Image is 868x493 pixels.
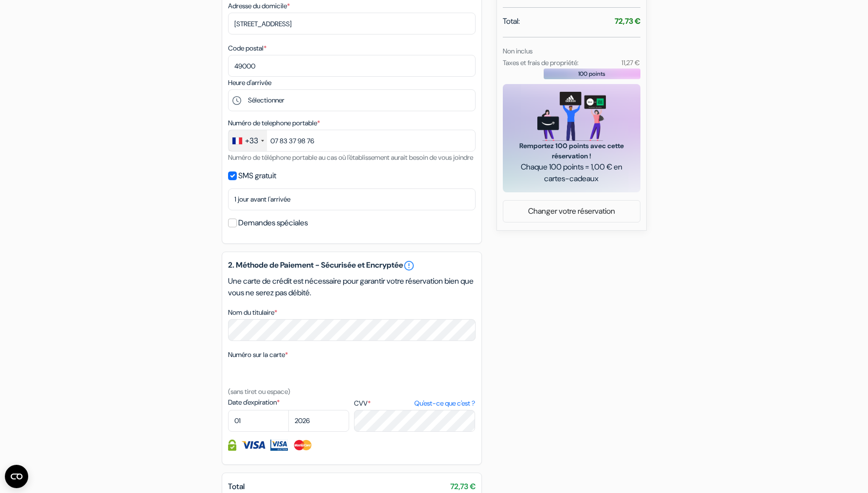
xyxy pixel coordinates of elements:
span: Chaque 100 points = 1,00 € en cartes-cadeaux [514,161,629,185]
label: Numéro sur la carte [228,350,288,360]
img: gift_card_hero_new.png [537,92,606,141]
img: Master Card [293,440,313,451]
span: Total [228,481,245,492]
span: 72,73 € [450,481,476,493]
label: SMS gratuit [238,169,276,183]
a: Qu'est-ce que c'est ? [414,398,475,408]
small: Non inclus [503,47,532,55]
label: Demandes spéciales [238,216,308,230]
span: Remportez 100 points avec cette réservation ! [514,141,629,161]
a: error_outline [403,260,415,272]
span: Total: [503,16,520,27]
small: (sans tiret ou espace) [228,387,290,396]
small: Numéro de téléphone portable au cas où l'établissement aurait besoin de vous joindre [228,153,473,162]
a: Changer votre réservation [503,202,640,221]
div: France: +33 [229,130,267,151]
label: Date d'expiration [228,397,349,408]
p: Une carte de crédit est nécessaire pour garantir votre réservation bien que vous ne serez pas déb... [228,275,476,299]
label: Nom du titulaire [228,307,277,318]
button: Ouvrir le widget CMP [5,465,28,488]
label: Heure d'arrivée [228,78,271,88]
img: Information de carte de crédit entièrement encryptée et sécurisée [228,440,236,451]
img: Visa Electron [270,440,288,451]
div: +33 [245,135,258,147]
label: Numéro de telephone portable [228,118,320,128]
small: Taxes et frais de propriété: [503,58,579,67]
label: CVV [354,398,475,408]
small: 11,27 € [621,58,640,67]
label: Adresse du domicile [228,1,290,11]
img: Visa [241,440,266,451]
h5: 2. Méthode de Paiement - Sécurisée et Encryptée [228,260,476,272]
input: 6 12 34 56 78 [228,130,476,152]
strong: 72,73 € [615,16,640,26]
span: 100 points [578,69,605,78]
label: Code postal [228,43,266,53]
